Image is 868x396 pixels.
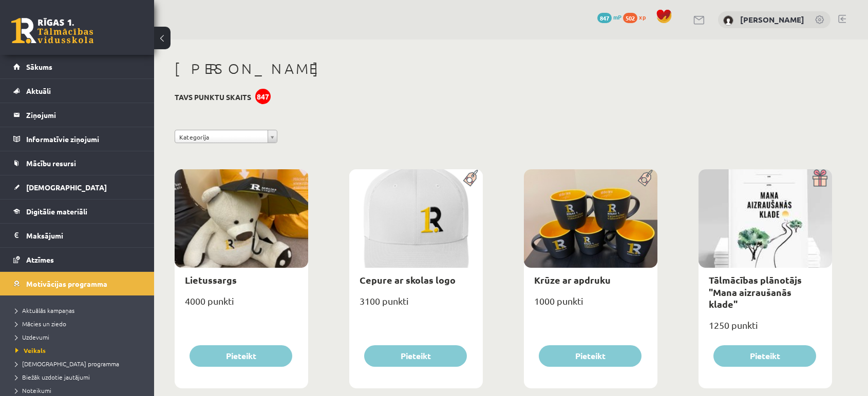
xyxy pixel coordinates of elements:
h1: [PERSON_NAME] [175,60,832,77]
a: Informatīvie ziņojumi [13,127,141,151]
a: Ziņojumi [13,103,141,127]
a: [DEMOGRAPHIC_DATA] programma [15,359,144,368]
span: Uzdevumi [15,333,49,341]
span: xp [639,13,646,21]
span: Mācies un ziedo [15,320,66,328]
span: Atzīmes [26,255,54,264]
span: Veikals [15,346,46,354]
legend: Ziņojumi [26,103,141,127]
a: Sākums [13,55,141,78]
span: Kategorija [179,130,263,144]
a: [PERSON_NAME] [740,14,804,25]
span: Aktuālās kampaņas [15,306,74,314]
span: 502 [623,13,637,23]
img: Artjoms Keržajevs [723,15,733,26]
span: mP [613,13,621,21]
a: 847 mP [597,13,621,21]
div: 1000 punkti [524,292,657,318]
a: Krūze ar apdruku [534,274,611,286]
a: Tālmācības plānotājs "Mana aizraušanās klade" [709,274,802,310]
span: [DEMOGRAPHIC_DATA] programma [15,360,119,368]
span: Mācību resursi [26,159,76,168]
a: Veikals [15,346,144,355]
a: Uzdevumi [15,332,144,342]
div: 4000 punkti [175,292,308,318]
span: Aktuāli [26,86,51,95]
span: Biežāk uzdotie jautājumi [15,373,90,381]
a: Mācību resursi [13,151,141,175]
a: 502 xp [623,13,651,21]
a: Kategorija [175,130,277,143]
a: Rīgas 1. Tālmācības vidusskola [11,18,93,44]
img: Populāra prece [460,169,483,187]
a: Digitālie materiāli [13,200,141,223]
a: Atzīmes [13,248,141,271]
span: Sākums [26,62,52,71]
button: Pieteikt [364,345,467,367]
h3: Tavs punktu skaits [175,93,251,102]
a: Lietussargs [185,274,237,286]
a: Cepure ar skolas logo [360,274,456,286]
a: Mācies un ziedo [15,319,144,328]
img: Dāvana ar pārsteigumu [809,169,832,187]
span: Noteikumi [15,386,51,394]
div: 847 [255,89,271,104]
a: Aktuālās kampaņas [15,306,144,315]
img: Populāra prece [634,169,657,187]
button: Pieteikt [713,345,816,367]
a: [DEMOGRAPHIC_DATA] [13,175,141,199]
div: 3100 punkti [349,292,483,318]
a: Noteikumi [15,386,144,395]
legend: Maksājumi [26,224,141,247]
a: Aktuāli [13,79,141,103]
span: [DEMOGRAPHIC_DATA] [26,183,107,192]
a: Motivācijas programma [13,272,141,295]
span: Motivācijas programma [26,279,107,288]
div: 1250 punkti [699,316,832,342]
button: Pieteikt [190,345,292,367]
span: 847 [597,13,612,23]
button: Pieteikt [539,345,641,367]
span: Digitālie materiāli [26,207,87,216]
a: Biežāk uzdotie jautājumi [15,372,144,382]
legend: Informatīvie ziņojumi [26,127,141,151]
a: Maksājumi [13,224,141,247]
